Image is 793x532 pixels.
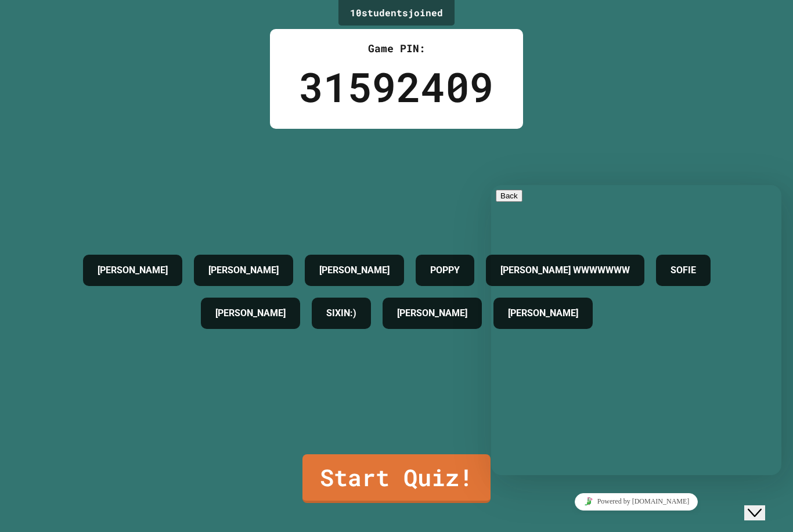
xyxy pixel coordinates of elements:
h4: [PERSON_NAME] [208,263,279,277]
h4: [PERSON_NAME] [215,306,286,320]
h4: [PERSON_NAME] [319,263,390,277]
iframe: chat widget [491,488,781,515]
iframe: chat widget [744,486,781,520]
div: 31592409 [299,56,494,117]
h4: [PERSON_NAME] [397,306,467,320]
h4: SIXIN:) [326,306,356,320]
iframe: chat widget [491,185,781,475]
a: Start Quiz! [302,454,491,503]
h4: POPPY [430,263,460,277]
div: Game PIN: [299,41,494,56]
h4: [PERSON_NAME] [98,263,168,277]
